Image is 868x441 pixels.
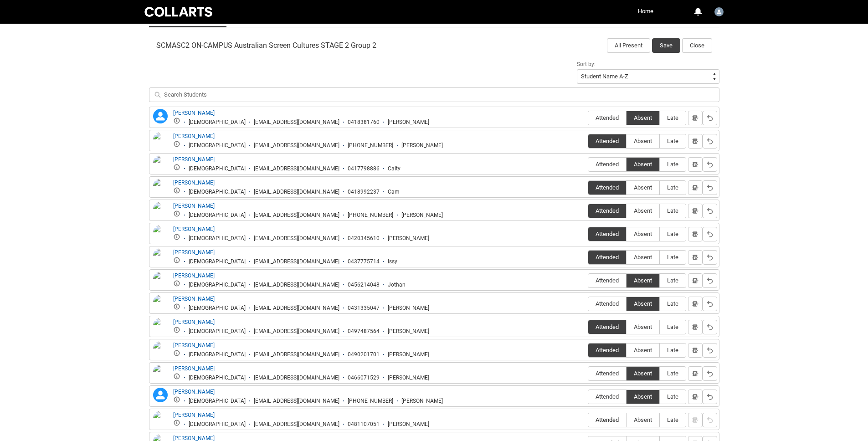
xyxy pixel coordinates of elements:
[173,272,215,279] a: [PERSON_NAME]
[173,110,215,116] a: [PERSON_NAME]
[660,231,686,237] span: Late
[153,272,168,292] img: Jothan Tassone
[703,390,717,404] button: Reset
[688,227,703,241] button: Notes
[588,231,626,237] span: Attended
[189,119,246,126] div: [DEMOGRAPHIC_DATA]
[627,207,659,214] span: Absent
[627,254,659,261] span: Absent
[660,393,686,400] span: Late
[153,248,168,268] img: Isabel McClellan
[388,189,400,195] div: Cam
[254,212,339,219] div: [EMAIL_ADDRESS][DOMAIN_NAME]
[189,142,246,149] div: [DEMOGRAPHIC_DATA]
[348,351,380,358] div: 0490201701
[173,203,215,209] a: [PERSON_NAME]
[156,41,376,50] span: SCMASC2 ON-CAMPUS Australian Screen Cultures STAGE 2 Group 2
[636,5,656,18] a: Home
[153,109,168,123] lightning-icon: Adam Callaghan
[588,370,626,377] span: Attended
[588,277,626,284] span: Attended
[703,134,717,149] button: Reset
[173,389,215,395] a: [PERSON_NAME]
[660,347,686,354] span: Late
[189,189,246,195] div: [DEMOGRAPHIC_DATA]
[348,235,380,242] div: 0420345610
[703,413,717,427] button: Reset
[660,114,686,121] span: Late
[153,341,168,361] img: Noah Walters
[173,133,215,139] a: [PERSON_NAME]
[173,412,215,418] a: [PERSON_NAME]
[703,343,717,358] button: Reset
[348,421,380,428] div: 0481107051
[703,273,717,288] button: Reset
[703,320,717,334] button: Reset
[652,38,680,53] button: Save
[149,87,719,102] input: Search Students
[660,138,686,144] span: Late
[153,364,168,385] img: Owen Kovacs
[173,296,215,302] a: [PERSON_NAME]
[660,277,686,284] span: Late
[588,323,626,330] span: Attended
[388,351,429,358] div: [PERSON_NAME]
[189,212,246,219] div: [DEMOGRAPHIC_DATA]
[627,231,659,237] span: Absent
[660,300,686,307] span: Late
[688,297,703,311] button: Notes
[189,282,246,288] div: [DEMOGRAPHIC_DATA]
[189,351,246,358] div: [DEMOGRAPHIC_DATA]
[348,189,380,195] div: 0418992237
[254,374,339,381] div: [EMAIL_ADDRESS][DOMAIN_NAME]
[153,202,168,222] img: Eliza McEwan
[588,347,626,354] span: Attended
[588,114,626,121] span: Attended
[153,132,168,152] img: Adriana Manousopoulos
[627,184,659,191] span: Absent
[588,161,626,168] span: Attended
[254,421,339,428] div: [EMAIL_ADDRESS][DOMAIN_NAME]
[627,393,659,400] span: Absent
[627,370,659,377] span: Absent
[688,111,703,125] button: Notes
[588,184,626,191] span: Attended
[688,343,703,358] button: Notes
[388,119,429,126] div: [PERSON_NAME]
[627,138,659,144] span: Absent
[348,328,380,335] div: 0497487564
[189,165,246,172] div: [DEMOGRAPHIC_DATA]
[153,155,168,175] img: Caitlin Fuller
[348,305,380,312] div: 0431335047
[401,398,443,405] div: [PERSON_NAME]
[388,374,429,381] div: [PERSON_NAME]
[189,258,246,265] div: [DEMOGRAPHIC_DATA]
[173,365,215,372] a: [PERSON_NAME]
[682,38,712,53] button: Close
[627,114,659,121] span: Absent
[660,323,686,330] span: Late
[688,204,703,218] button: Notes
[153,318,168,338] img: Mason Cole
[688,366,703,381] button: Notes
[348,398,393,405] div: [PHONE_NUMBER]
[703,204,717,218] button: Reset
[173,179,215,186] a: [PERSON_NAME]
[254,328,339,335] div: [EMAIL_ADDRESS][DOMAIN_NAME]
[660,184,686,191] span: Late
[660,370,686,377] span: Late
[254,119,339,126] div: [EMAIL_ADDRESS][DOMAIN_NAME]
[627,416,659,423] span: Absent
[388,282,406,288] div: Jothan
[688,134,703,149] button: Notes
[153,295,168,315] img: Keesha Tucker
[703,157,717,172] button: Reset
[348,119,380,126] div: 0418381760
[660,161,686,168] span: Late
[388,258,397,265] div: Issy
[627,323,659,330] span: Absent
[703,227,717,241] button: Reset
[254,305,339,312] div: [EMAIL_ADDRESS][DOMAIN_NAME]
[153,411,168,431] img: Tristan Hay
[388,165,401,172] div: Caity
